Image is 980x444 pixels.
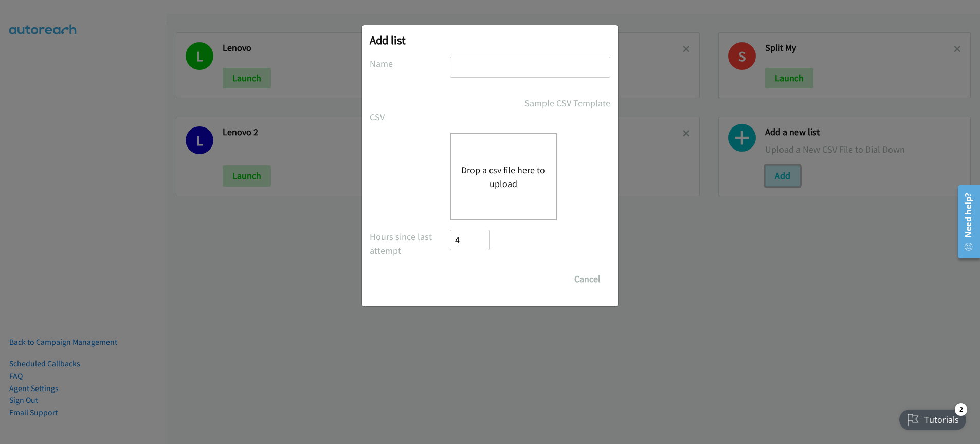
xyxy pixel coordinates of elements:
[565,269,610,289] button: Cancel
[370,33,610,47] h2: Add list
[524,96,610,110] a: Sample CSV Template
[461,163,546,191] button: Drop a csv file here to upload
[370,110,450,124] label: CSV
[370,57,450,70] label: Name
[950,181,980,263] iframe: Resource Center
[370,230,450,257] label: Hours since last attempt
[893,399,972,436] iframe: Checklist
